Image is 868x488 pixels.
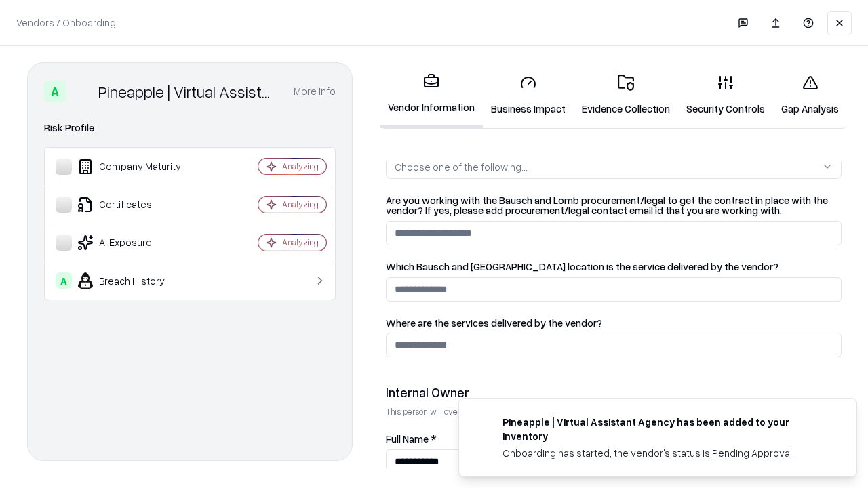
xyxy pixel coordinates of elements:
div: Choose one of the following... [395,160,528,174]
div: Internal Owner [386,384,842,401]
button: Choose one of the following... [386,155,842,179]
label: Are you working with the Bausch and Lomb procurement/legal to get the contract in place with the ... [386,195,842,216]
a: Gap Analysis [773,64,847,127]
a: Vendor Information [380,62,483,128]
div: Analyzing [282,199,319,210]
div: Certificates [56,197,218,213]
button: More info [294,79,336,104]
div: Company Maturity [56,159,218,175]
p: Vendors / Onboarding [16,16,116,30]
img: Pineapple | Virtual Assistant Agency [71,81,93,102]
div: AI Exposure [56,235,218,251]
div: A [56,272,72,289]
a: Business Impact [483,64,574,127]
img: trypineapple.com [475,415,492,431]
a: Security Controls [678,64,773,127]
div: Breach History [56,272,218,289]
p: This person will oversee the vendor relationship and coordinate any required assessments or appro... [386,406,842,418]
label: Full Name * [386,434,842,444]
div: Risk Profile [44,120,336,136]
label: Which Bausch and [GEOGRAPHIC_DATA] location is the service delivered by the vendor? [386,262,842,272]
div: Analyzing [282,161,319,172]
a: Evidence Collection [574,64,678,127]
div: Pineapple | Virtual Assistant Agency [98,81,277,102]
div: A [44,81,66,102]
div: Pineapple | Virtual Assistant Agency has been added to your inventory [502,415,824,443]
div: Analyzing [282,237,319,248]
label: Where are the services delivered by the vendor? [386,318,842,328]
div: Onboarding has started, the vendor's status is Pending Approval. [502,446,824,460]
